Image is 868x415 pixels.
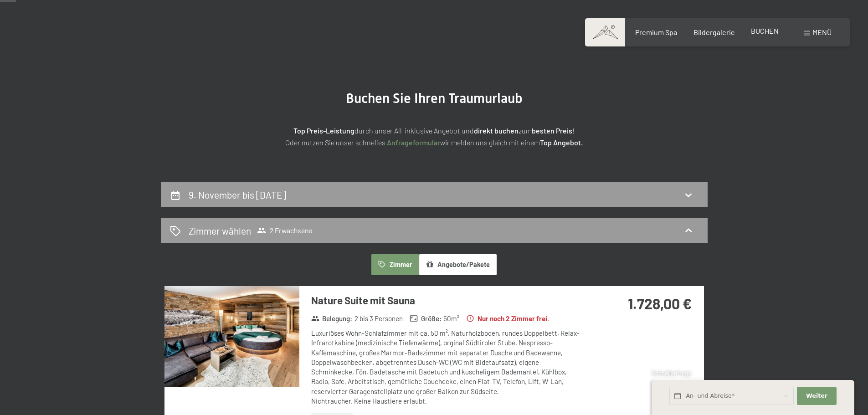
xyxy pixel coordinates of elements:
span: Schnellanfrage [652,369,691,377]
span: 2 Erwachsene [257,226,312,235]
strong: Nur noch 2 Zimmer frei. [466,314,549,323]
a: Bildergalerie [693,28,735,36]
span: 50 m² [443,314,459,323]
strong: Belegung : [311,314,353,323]
strong: 1.728,00 € [628,295,692,312]
h2: 9. November bis [DATE] [189,189,286,200]
span: Menü [812,28,832,36]
span: Weiter [806,392,827,400]
span: Buchen Sie Ihren Traumurlaub [346,90,523,106]
strong: direkt buchen [474,126,519,135]
button: Weiter [797,387,836,405]
p: durch unser All-inklusive Angebot und zum ! Oder nutzen Sie unser schnelles wir melden uns gleich... [206,125,662,148]
span: 2 bis 3 Personen [354,314,403,323]
div: Luxuriöses Wohn-Schlafzimmer mit ca. 50 m², Naturholzboden, rundes Doppelbett, Relax-Infrarotkabi... [311,328,582,406]
strong: Top Preis-Leistung [293,126,354,135]
strong: Größe : [410,314,442,323]
button: Angebote/Pakete [419,254,497,275]
img: mss_renderimg.php [164,286,299,387]
strong: Top Angebot. [540,138,583,147]
h2: Zimmer wählen [189,224,251,237]
button: Zimmer [371,254,419,275]
a: Anfrageformular [387,138,440,147]
a: BUCHEN [751,26,779,35]
a: Premium Spa [635,28,677,36]
strong: besten Preis [532,126,572,135]
h3: Nature Suite mit Sauna [311,293,582,307]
